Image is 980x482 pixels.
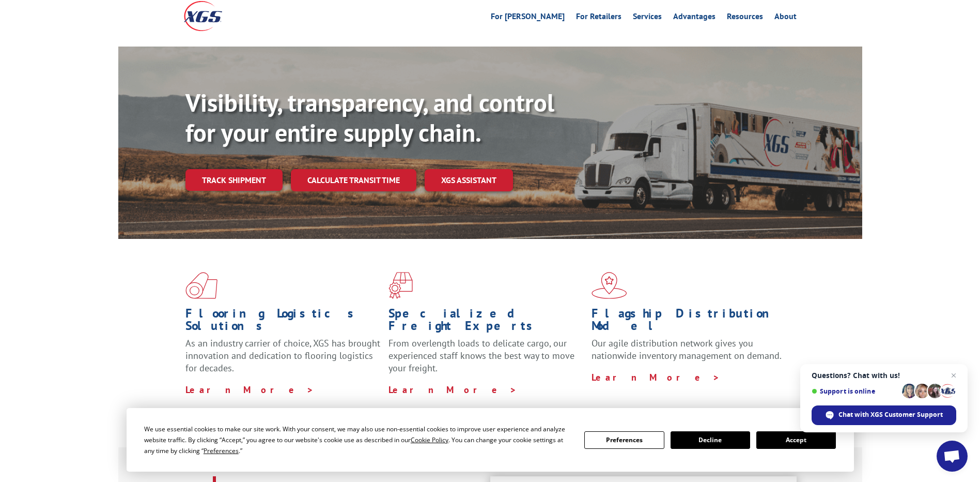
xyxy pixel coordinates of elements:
a: Services [633,12,662,24]
span: Chat with XGS Customer Support [838,410,943,419]
a: Learn More > [185,384,314,396]
div: Open chat [937,441,968,472]
img: xgs-icon-flagship-distribution-model-red [592,272,627,299]
button: Decline [671,431,750,449]
a: About [774,12,797,24]
span: As an industry carrier of choice, XGS has brought innovation and dedication to flooring logistics... [185,337,380,374]
a: Advantages [673,12,715,24]
a: Track shipment [185,169,283,191]
span: Preferences [204,446,239,455]
a: Learn More > [592,371,720,383]
b: Visibility, transparency, and control for your entire supply chain. [185,86,554,148]
a: For [PERSON_NAME] [491,12,565,24]
p: From overlength loads to delicate cargo, our experienced staff knows the best way to move your fr... [388,337,584,383]
span: Questions? Chat with us! [812,371,956,380]
button: Preferences [584,431,664,449]
a: Calculate transit time [291,169,416,191]
div: We use essential cookies to make our site work. With your consent, we may also use non-essential ... [144,424,572,456]
h1: Specialized Freight Experts [388,307,584,337]
h1: Flooring Logistics Solutions [185,307,381,337]
span: Support is online [812,387,898,395]
a: XGS ASSISTANT [425,169,513,191]
a: Learn More > [388,384,517,396]
a: Resources [727,12,763,24]
span: Cookie Policy [411,435,448,444]
img: xgs-icon-total-supply-chain-intelligence-red [185,272,217,299]
button: Accept [756,431,836,449]
span: Close chat [947,369,960,382]
span: Our agile distribution network gives you nationwide inventory management on demand. [592,337,782,361]
img: xgs-icon-focused-on-flooring-red [388,272,413,299]
a: For Retailers [576,12,621,24]
h1: Flagship Distribution Model [592,307,787,337]
div: Cookie Consent Prompt [127,408,854,472]
div: Chat with XGS Customer Support [812,405,956,425]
